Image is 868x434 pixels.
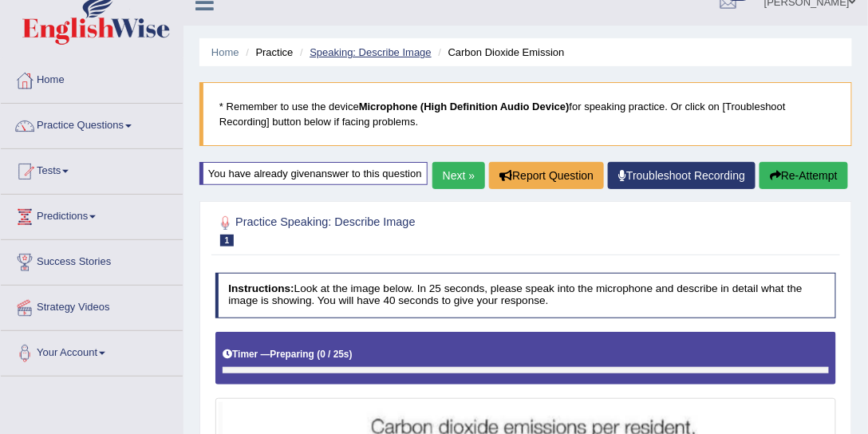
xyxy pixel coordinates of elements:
[432,162,485,189] a: Next »
[359,101,570,112] b: Microphone (High Definition Audio Device)
[220,235,235,247] span: 1
[320,349,349,360] b: 0 / 25s
[310,46,431,58] a: Speaking: Describe Image
[215,213,601,247] h2: Practice Speaking: Describe Image
[1,240,183,280] a: Success Stories
[1,104,183,144] a: Practice Questions
[223,349,353,360] h5: Timer —
[1,149,183,189] a: Tests
[759,162,848,189] button: Re-Attempt
[608,162,756,189] a: Troubleshoot Recording
[1,331,183,371] a: Your Account
[211,46,239,58] a: Home
[1,286,183,325] a: Strategy Videos
[199,162,428,185] div: You have already given answer to this question
[489,162,604,189] button: Report Question
[1,195,183,235] a: Predictions
[1,58,183,98] a: Home
[228,282,294,294] b: Instructions:
[434,45,564,60] li: Carbon Dioxide Emission
[270,349,315,360] b: Preparing
[215,273,837,318] h4: Look at the image below. In 25 seconds, please speak into the microphone and describe in detail w...
[199,82,852,146] blockquote: * Remember to use the device for speaking practice. Or click on [Troubleshoot Recording] button b...
[242,45,293,60] li: Practice
[317,349,320,360] b: (
[349,349,353,360] b: )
